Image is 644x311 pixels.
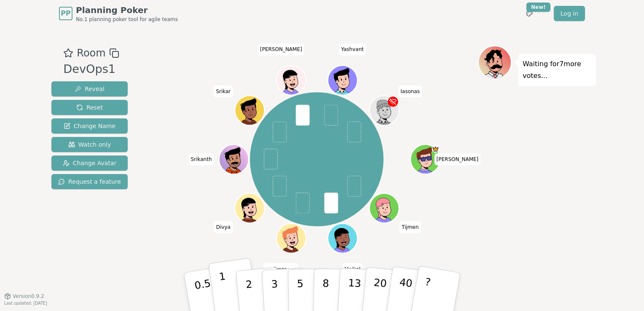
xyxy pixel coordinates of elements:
span: Click to change your name [398,86,422,97]
span: Click to change your name [435,153,481,165]
span: Click to change your name [264,263,298,275]
span: Click to change your name [258,43,304,55]
div: New! [526,3,550,12]
div: DevOps1 [63,61,119,78]
span: Martin is the host [432,145,439,153]
span: Click to change your name [400,221,421,233]
button: Version0.9.2 [4,293,44,300]
button: New! [522,6,537,21]
button: Reset [51,100,128,115]
a: Log in [554,6,585,21]
span: Click to change your name [342,263,362,275]
span: Last updated: [DATE] [4,301,47,306]
span: Planning Poker [76,4,178,16]
span: Click to change your name [189,153,214,165]
span: Request a feature [58,177,121,186]
span: Room [77,46,105,61]
span: Reset [76,103,103,112]
button: Watch only [51,137,128,152]
button: Reveal [51,81,128,97]
button: Change Avatar [51,155,128,171]
span: Click to change your name [214,86,233,97]
span: No.1 planning poker tool for agile teams [76,16,178,23]
p: Waiting for 7 more votes... [523,58,592,82]
span: Change Avatar [63,159,117,167]
span: Watch only [68,140,111,149]
button: Add as favourite [63,46,73,61]
span: Click to change your name [339,43,366,55]
span: PP [61,8,70,19]
button: Click to change your avatar [277,225,305,252]
span: Change Name [64,122,115,130]
span: Reveal [75,85,105,93]
span: (you) [286,268,296,271]
span: Click to change your name [214,221,233,233]
span: Version 0.9.2 [13,293,44,300]
a: PPPlanning PokerNo.1 planning poker tool for agile teams [59,4,178,23]
button: Change Name [51,118,128,134]
button: Request a feature [51,174,128,189]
